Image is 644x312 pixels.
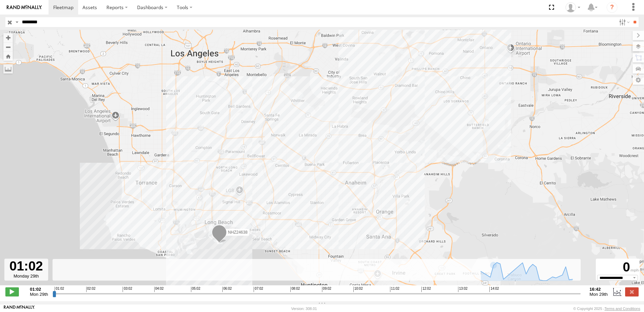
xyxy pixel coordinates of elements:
span: 11:02 [390,287,399,292]
a: Terms and Conditions [605,307,640,311]
span: Mon 29th Sep 2025 [589,292,608,297]
img: rand-logo.svg [7,5,42,10]
strong: 16:42 [589,287,608,292]
a: Visit our Website [4,305,35,312]
div: Zulema McIntosch [563,2,583,12]
div: Version: 308.01 [291,307,317,311]
label: Search Query [14,17,20,27]
div: 0 [597,260,639,275]
span: 08:02 [290,287,300,292]
strong: 01:02 [30,287,48,292]
span: 01:02 [55,287,64,292]
label: Play/Stop [5,287,19,296]
div: © Copyright 2025 - [573,307,640,311]
span: 04:02 [154,287,164,292]
span: 05:02 [191,287,200,292]
label: Map Settings [633,75,644,85]
span: 09:02 [322,287,331,292]
span: 02:02 [86,287,96,292]
span: 12:02 [421,287,431,292]
label: Close [625,287,639,296]
label: Search Filter Options [616,17,631,27]
span: 06:02 [222,287,232,292]
label: Measure [3,64,13,74]
span: 13:02 [458,287,468,292]
span: 03:02 [123,287,132,292]
span: NHZ24638 [228,230,248,235]
button: Zoom in [3,33,13,42]
span: 14:02 [489,287,499,292]
span: Mon 29th Sep 2025 [30,292,48,297]
button: Zoom out [3,42,13,52]
button: Zoom Home [3,52,13,61]
i: ? [607,2,617,13]
span: 10:02 [353,287,363,292]
span: 07:02 [254,287,263,292]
